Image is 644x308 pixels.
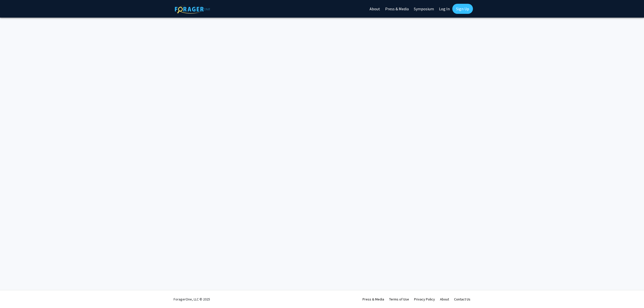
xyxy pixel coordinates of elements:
div: ForagerOne, LLC © 2025 [174,290,210,308]
a: Terms of Use [389,297,409,301]
a: Contact Us [454,297,470,301]
a: About [440,297,449,301]
a: Privacy Policy [414,297,435,301]
a: Press & Media [363,297,384,301]
a: Sign Up [452,4,473,14]
img: ForagerOne Logo [175,5,210,14]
